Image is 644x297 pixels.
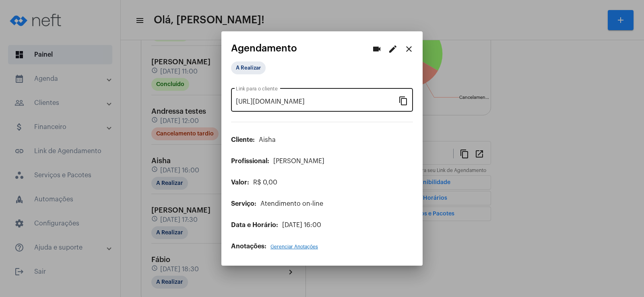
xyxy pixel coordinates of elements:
span: Serviço: [231,201,256,207]
span: Atendimento on-line [260,201,323,207]
mat-icon: videocam [372,44,382,54]
span: [DATE] 16:00 [282,222,321,228]
mat-icon: content_copy [398,96,408,105]
mat-chip: A Realizar [231,61,266,74]
span: Agendamento [231,43,297,53]
span: Anotações: [231,243,266,250]
span: Data e Horário: [231,222,278,228]
span: Profissional: [231,158,269,164]
mat-icon: edit [388,44,398,54]
span: [PERSON_NAME] [273,158,324,164]
input: Link [236,98,398,105]
span: Valor: [231,179,249,186]
span: Aisha [259,137,276,143]
span: Gerenciar Anotações [270,244,318,249]
mat-icon: close [404,44,414,54]
span: Cliente: [231,137,255,143]
span: R$ 0,00 [253,179,277,186]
